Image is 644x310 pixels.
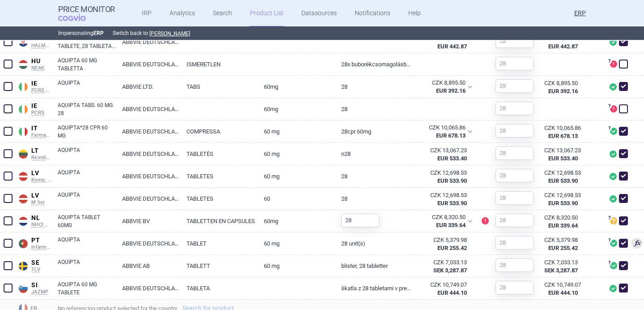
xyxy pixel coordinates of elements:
div: CZK 5,379.98 [418,236,467,244]
div: CZK 8,895.50 [418,79,466,87]
a: CZK 8,320.50EUR 339.64 [538,210,589,233]
span: NEAK [31,65,51,71]
a: 28CPR 60MG [335,121,412,142]
a: TABLETA [180,277,257,299]
a: 60 mg [257,255,335,277]
span: TLV [31,267,51,273]
button: [PERSON_NAME] [149,30,190,37]
input: 28 [496,169,534,182]
strong: SEK 3,287.87 [544,267,578,274]
a: 28 [335,188,412,210]
img: Ireland [19,82,28,91]
span: IE [31,102,51,110]
div: CZK 10,065.86 [418,124,466,132]
abbr: SP-CAU-010 Itálie hrazené LP [418,124,466,140]
strong: EUR 255.42 [437,245,467,251]
a: CZK 8,895.50EUR 392.16 [538,76,589,99]
a: škatla z 28 tabletami v pretisnih omotih [335,277,412,299]
img: Ireland [19,105,28,114]
strong: EUR 442.87 [548,43,578,50]
div: CZK 8,320.50 [544,214,578,222]
a: LVLVM list [16,190,51,206]
span: PT [31,237,51,245]
div: CZK 10,065.86EUR 678.13 [411,121,478,143]
a: CZK 12,698.53EUR 533.90 [538,165,589,189]
abbr: SP-CAU-010 Portugalsko [418,236,467,252]
abbr: SP-CAU-010 Chorvatsko [418,34,467,51]
strong: EUR 533.90 [437,177,467,184]
a: 28 [335,165,412,187]
strong: EUR 533.40 [548,155,578,162]
div: CZK 10,065.86 [544,124,578,132]
input: 28 [496,102,534,115]
img: Portugal [19,239,28,248]
div: CZK 12,698.53 [418,191,467,199]
a: TABLETĖS [180,143,257,165]
a: ABBVIE LTD. [115,76,180,98]
strong: EUR 678.13 [548,133,578,139]
abbr: SP-CAU-010 Lotyšsko [418,169,467,185]
img: Italy [19,127,28,136]
img: Slovenia [19,284,28,293]
a: AQUIPTA*28 CPR 60 MG [58,124,115,140]
span: Reimbursed list [31,155,51,161]
a: 28 unit(s) [335,232,412,254]
a: 60 mg [257,232,335,254]
span: NHCI Medicijnkosten [31,222,51,228]
span: LV [31,169,51,177]
div: CZK 7,033.13 [544,258,578,267]
img: Latvia [19,194,28,203]
div: CZK 10,749.07 [418,281,467,289]
input: 28 [496,146,534,160]
a: ISMERETLEN [180,53,257,75]
a: 28 [335,76,412,98]
a: LTLTReimbursed list [16,145,51,161]
input: 28 [496,57,534,70]
img: Croatia [19,38,28,47]
span: HALMED PCL SUMMARY [31,43,51,49]
strong: EUR 255.42 [548,245,578,251]
a: 60 [257,188,335,210]
div: CZK 13,067.23 [418,146,467,155]
img: Hungary [19,60,28,69]
a: CZK 7,033.13SEK 3,287.87 [538,255,589,278]
strong: EUR 533.90 [548,177,578,184]
img: Lithuania [19,150,28,159]
a: AQUIPTA TABS. 60 MG. 28 [58,101,115,117]
span: SI [31,281,51,289]
a: Blister, 28 tabletter [335,255,412,277]
strong: EUR 444.10 [437,289,467,296]
abbr: SP-CAU-010 Lotyšsko [418,191,467,207]
span: Farmadati [31,132,51,138]
strong: EUR 339.64 [548,222,578,229]
input: 28 [496,281,534,294]
a: ABBVIE DEUTSCHLAND GMBH & CO. KG , [GEOGRAPHIC_DATA] [115,143,180,165]
abbr: SP-CAU-010 Nizozemsko nehrazené LP [418,213,466,229]
img: Latvia [19,172,28,181]
strong: ERP [93,30,104,36]
span: 2nd lowest price [631,238,642,249]
span: LT [31,147,51,155]
a: AQUIPTA [58,258,115,274]
a: COMPRESSA [180,121,257,142]
a: 28 [335,98,412,120]
span: ? [606,59,612,64]
a: 60MG [257,98,335,120]
input: 28 [496,79,534,93]
a: ABBVIE DEUTSCHLAND GMBH & CO. KG [115,98,180,120]
strong: EUR 442.87 [437,43,467,50]
a: ABBVIE DEUTSCHLAND GMBH & CO. KG; ABBVIE SIA [115,165,180,187]
input: 28 [496,124,534,138]
a: CZK 10,187.26EUR 442.87 [538,31,589,54]
a: ABBVIE DEUTSCHLAND GMBH & CO. KG [115,53,180,75]
strong: EUR 533.90 [548,200,578,207]
div: CZK 10,749.07 [544,281,578,289]
div: CZK 8,320.50 [418,213,466,221]
div: CZK 12,698.53 [544,169,578,177]
span: ? [606,238,612,243]
a: TABLETES [180,188,257,210]
abbr: SP-CAU-010 Slovinsko [418,281,467,297]
a: 60MG [257,76,335,98]
p: Impersonating Switch back to [58,26,586,40]
a: NLNLNHCI Medicijnkosten [16,212,51,228]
